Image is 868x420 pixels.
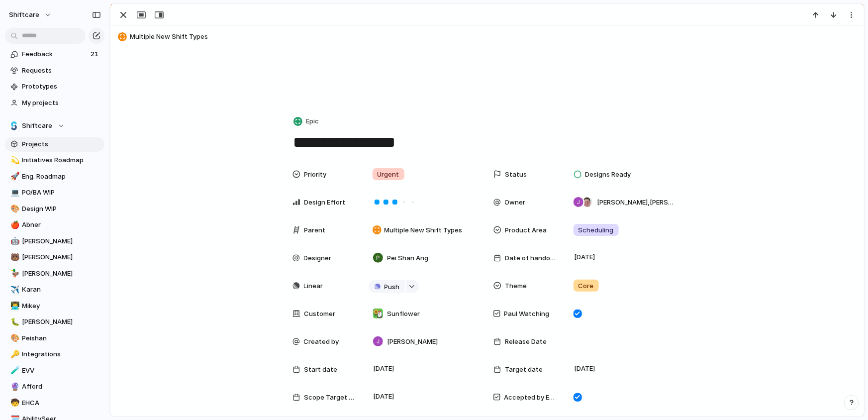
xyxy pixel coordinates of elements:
button: 🔮 [9,382,19,392]
a: 🎨Design WIP [5,202,104,216]
span: Customer [304,309,336,319]
span: Design Effort [304,198,346,208]
div: 🎨 [10,203,17,214]
span: Pei Shan Ang [387,253,429,263]
a: My projects [5,96,104,110]
span: Linear [304,281,323,291]
span: Karan [22,285,101,295]
span: [DATE] [371,363,397,375]
button: 👨‍💻 [9,301,19,311]
div: 🐛 [10,316,17,328]
span: My projects [22,98,101,108]
span: Priority [304,170,327,180]
a: 🧒EHCA [5,396,104,411]
div: 👨‍💻 [10,300,17,312]
a: 🎨Peishan [5,331,104,346]
span: Requests [22,66,101,76]
span: Urgent [378,170,399,180]
span: Peishan [22,333,101,343]
span: Theme [505,281,527,291]
span: Mikey [22,301,101,311]
span: Parent [304,225,326,235]
div: 💻 [10,187,17,199]
div: 🤖 [10,235,17,247]
span: Target date [505,365,543,375]
span: 21 [91,49,100,59]
button: 🚀 [9,172,19,182]
a: 🧪EVV [5,363,104,378]
div: 🧪 [10,365,17,376]
span: [PERSON_NAME] , [PERSON_NAME] [597,198,674,208]
button: 🦆 [9,269,19,279]
span: Accepted by Engineering [504,393,557,403]
span: Epic [306,116,319,126]
a: 💻PO/BA WIP [5,185,104,200]
button: 🤖 [9,236,19,246]
span: Paul Watching [504,309,550,319]
button: ✈️ [9,285,19,295]
div: 🧒 [10,397,17,409]
span: [PERSON_NAME] [22,269,101,279]
a: ✈️Karan [5,282,104,297]
a: 🤖[PERSON_NAME] [5,234,104,249]
button: 🧒 [9,398,19,408]
button: 🧪 [9,366,19,376]
div: 🦆 [10,268,17,279]
button: 💻 [9,188,19,198]
a: 🐛[PERSON_NAME] [5,315,104,329]
a: 👨‍💻Mikey [5,299,104,314]
button: 💫 [9,155,19,165]
a: 🔑Integrations [5,347,104,362]
span: [PERSON_NAME] [22,236,101,246]
span: Status [505,170,527,180]
span: Afford [22,382,101,392]
button: Push [369,280,405,293]
span: [PERSON_NAME] [22,317,101,327]
span: [PERSON_NAME] [387,337,438,347]
div: 🔮 [10,381,17,393]
div: 🐻 [10,252,17,263]
span: [PERSON_NAME] [22,252,101,262]
span: Abner [22,220,101,230]
span: Sunflower [387,309,420,319]
a: Feedback21 [5,47,104,62]
button: 🎨 [9,333,19,343]
span: Multiple New Shift Types [130,32,860,42]
button: 🐛 [9,317,19,327]
span: Integrations [22,349,101,359]
a: Projects [5,137,104,152]
button: 🍎 [9,220,19,230]
button: Multiple New Shift Types [115,29,860,45]
a: 🍎Abner [5,217,104,232]
span: Start date [304,365,338,375]
span: [DATE] [572,363,598,375]
div: 🚀 [10,171,17,182]
span: Feedback [22,49,88,59]
span: Design WIP [22,204,101,214]
div: 🔑 [10,349,17,360]
a: 🔮Afford [5,379,104,394]
span: Push [385,282,400,292]
a: 🚀Eng. Roadmap [5,169,104,184]
button: Epic [291,114,322,129]
button: 🔑 [9,349,19,359]
span: Owner [505,198,526,208]
span: Release Date [505,337,547,347]
span: EHCA [22,398,101,408]
span: Projects [22,139,101,149]
span: Designer [304,253,332,263]
span: Created by [304,337,339,347]
span: Eng. Roadmap [22,172,101,182]
div: 🍎 [10,219,17,231]
a: 💫Initiatives Roadmap [5,153,104,168]
a: 🐻[PERSON_NAME] [5,250,104,265]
